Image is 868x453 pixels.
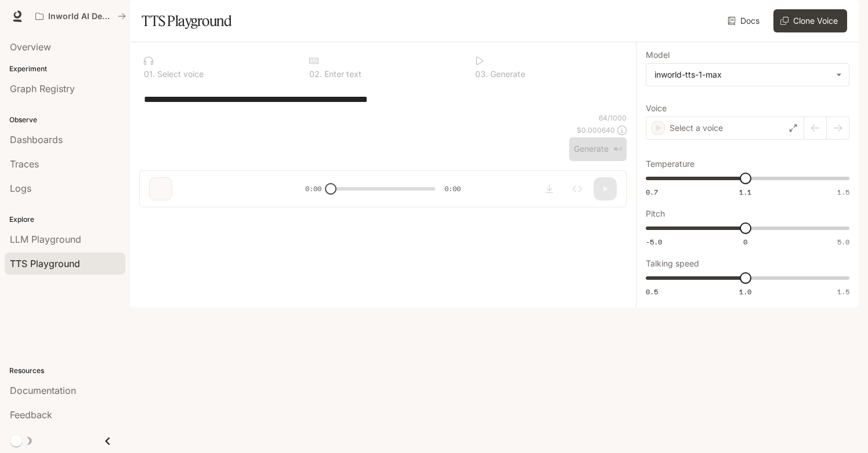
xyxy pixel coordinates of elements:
div: inworld-tts-1-max [646,64,849,86]
span: 1.0 [739,287,751,297]
p: Enter text [322,70,361,78]
button: All workspaces [30,5,131,28]
p: 0 3 . [475,70,488,78]
span: 1.5 [837,287,849,297]
p: Pitch [646,210,665,218]
h1: TTS Playground [142,9,232,32]
span: 0.7 [646,187,658,197]
p: 0 1 . [144,70,155,78]
span: 1.1 [739,187,751,197]
p: Model [646,51,670,59]
a: Docs [725,9,764,32]
p: 0 2 . [309,70,322,78]
p: Voice [646,104,667,112]
p: 64 / 1000 [599,113,627,123]
button: Clone Voice [773,9,847,32]
span: 0.5 [646,287,658,297]
p: $ 0.000640 [577,125,615,135]
p: Talking speed [646,260,699,268]
p: Inworld AI Demos [48,12,113,21]
p: Generate [488,70,525,78]
span: 5.0 [837,237,849,247]
p: Select voice [155,70,204,78]
span: 0 [743,237,747,247]
span: -5.0 [646,237,662,247]
span: 1.5 [837,187,849,197]
p: Temperature [646,160,695,168]
p: Select a voice [670,122,723,134]
div: inworld-tts-1-max [654,69,830,81]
